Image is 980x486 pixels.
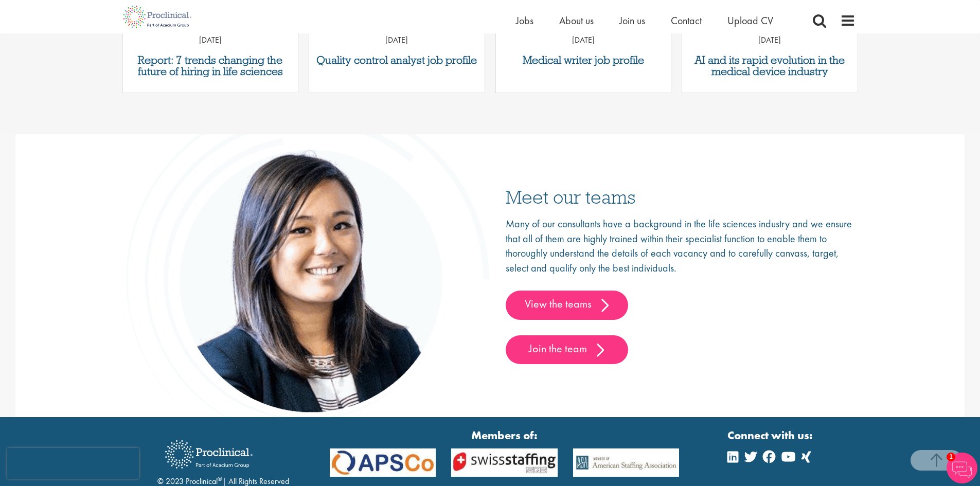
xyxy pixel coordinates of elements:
[314,55,479,66] a: Quality control analyst job profile
[443,448,565,477] img: APSCo
[309,34,485,46] p: [DATE]
[687,55,852,77] a: AI and its rapid evolution in the medical device industry
[330,427,680,443] strong: Members of:
[128,55,293,77] a: Report: 7 trends changing the future of hiring in life sciences
[123,34,298,46] p: [DATE]
[218,475,222,483] sup: ®
[682,34,858,46] p: [DATE]
[496,34,671,46] p: [DATE]
[947,453,955,461] span: 1
[7,448,139,479] iframe: reCAPTCHA
[516,14,533,27] a: Jobs
[727,427,815,443] strong: Connect with us:
[671,14,702,27] a: Contact
[506,335,628,364] a: Join the team
[501,55,666,66] a: Medical writer job profile
[565,448,687,477] img: APSCo
[157,433,260,476] img: Proclinical Recruitment
[619,14,645,27] a: Join us
[322,448,444,477] img: APSCo
[947,453,977,483] img: Chatbot
[559,14,594,27] a: About us
[506,217,856,364] div: Many of our consultants have a background in the life sciences industry and we ensure that all of...
[727,14,773,27] a: Upload CV
[506,187,856,206] h3: Meet our teams
[125,98,490,440] img: people
[506,291,628,319] a: View the teams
